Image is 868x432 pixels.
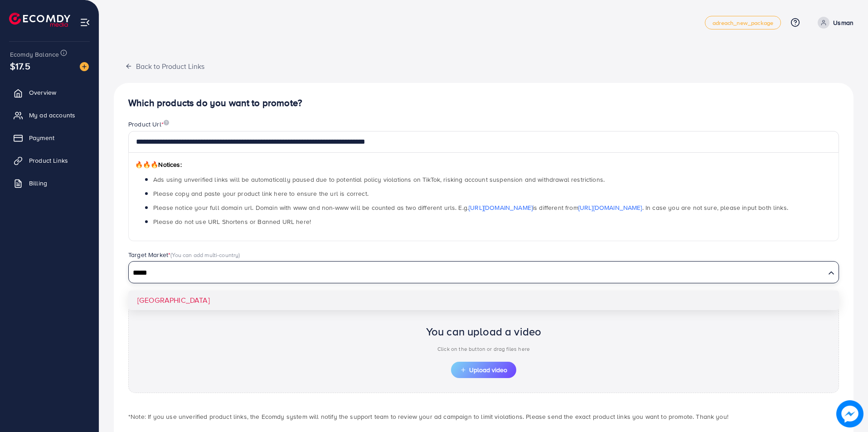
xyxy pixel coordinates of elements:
[7,174,92,192] a: Billing
[814,17,853,29] a: Usman
[713,20,773,26] span: adreach_new_package
[426,344,542,354] p: Click on the button or drag files here
[426,325,542,338] h2: You can upload a video
[153,217,311,226] span: Please do not use URL Shortens or Banned URL here!
[130,266,824,280] input: Search for option
[29,133,54,142] span: Payment
[7,151,92,170] a: Product Links
[705,16,781,29] a: adreach_new_package
[128,250,240,259] label: Target Market
[9,13,70,27] img: logo
[153,189,369,198] span: Please copy and paste your product link here to ensure the url is correct.
[80,62,89,71] img: image
[833,17,853,28] p: Usman
[128,97,839,109] h4: Which products do you want to promote?
[153,203,788,212] span: Please notice your full domain url. Domain with www and non-www will be counted as two different ...
[10,59,30,73] span: $17.5
[170,251,240,259] span: (You can add multi-country)
[135,160,158,169] span: 🔥🔥🔥
[128,120,169,129] label: Product Url
[469,203,533,212] a: [URL][DOMAIN_NAME]
[29,179,47,188] span: Billing
[29,111,75,120] span: My ad accounts
[80,17,90,28] img: menu
[578,203,642,212] a: [URL][DOMAIN_NAME]
[135,160,182,169] span: Notices:
[836,400,863,427] img: image
[29,88,56,97] span: Overview
[7,83,92,102] a: Overview
[128,291,839,310] li: [GEOGRAPHIC_DATA]
[29,156,68,165] span: Product Links
[7,106,92,124] a: My ad accounts
[114,56,216,76] button: Back to Product Links
[10,50,59,59] span: Ecomdy Balance
[460,367,507,373] span: Upload video
[128,261,839,283] div: Search for option
[164,120,169,126] img: image
[7,129,92,147] a: Payment
[451,362,516,378] button: Upload video
[128,411,839,422] p: *Note: If you use unverified product links, the Ecomdy system will notify the support team to rev...
[153,175,605,184] span: Ads using unverified links will be automatically paused due to potential policy violations on Tik...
